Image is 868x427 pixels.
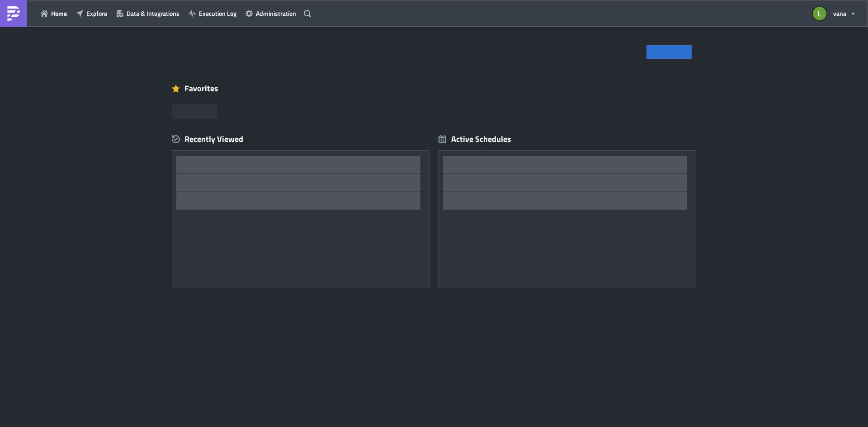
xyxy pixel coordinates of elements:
[86,9,107,18] span: Explore
[36,6,71,20] button: Home
[172,132,429,146] div: Recently Viewed
[256,9,296,18] span: Administration
[241,6,301,20] button: Administration
[71,6,112,20] button: Explore
[833,9,846,18] span: vana
[127,9,179,18] span: Data & Integrations
[184,6,241,20] button: Execution Log
[6,6,21,21] img: PushMetrics
[807,4,861,23] button: vana
[112,6,184,20] button: Data & Integrations
[439,134,511,144] div: Active Schedules
[51,9,67,18] span: Home
[172,82,696,95] div: Favorites
[199,9,236,18] span: Execution Log
[812,6,827,21] img: Avatar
